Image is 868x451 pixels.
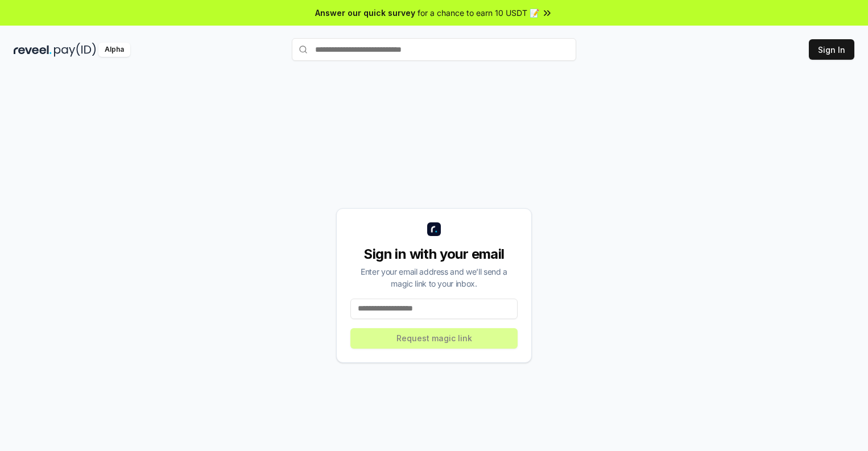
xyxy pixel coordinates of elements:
[350,245,518,263] div: Sign in with your email
[427,222,441,236] img: logo_small
[98,43,130,57] div: Alpha
[350,266,518,289] div: Enter your email address and we’ll send a magic link to your inbox.
[809,39,854,60] button: Sign In
[418,7,539,19] span: for a chance to earn 10 USDT 📝
[54,43,96,57] img: pay_id
[315,7,415,19] span: Answer our quick survey
[14,43,52,57] img: reveel_dark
